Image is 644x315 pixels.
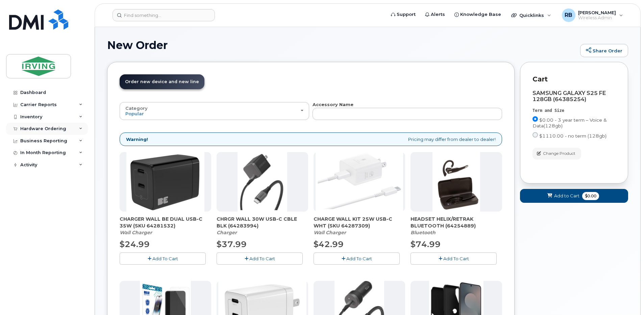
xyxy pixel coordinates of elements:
span: CHRGR WALL 30W USB-C CBLE BLK (64283994) [217,216,308,229]
em: Wall Charger [314,229,346,236]
div: CHARGE WALL KIT 25W USB-C WHT (SKU 64287309) [314,216,405,236]
span: Add To Cart [249,256,275,261]
span: $74.99 [411,239,441,249]
span: Popular [125,111,144,116]
span: CHARGE WALL KIT 25W USB-C WHT (SKU 64287309) [314,216,405,229]
div: SAMSUNG GALAXY S25 FE 128GB (64385254) [532,90,616,102]
span: Category [125,105,148,111]
span: Add To Cart [346,256,372,261]
button: Add To Cart [314,252,400,264]
input: $0.00 - 3 year term – Voice & Data(128gb) [532,116,538,122]
button: Category Popular [120,102,309,120]
span: $1110.00 - no term (128gb) [539,133,606,139]
img: chrgr_wall_30w_-_blk.png [238,152,287,212]
a: Share Order [580,44,628,57]
span: HEADSET HELIX/RETRAK BLUETOOTH (64254889) [411,216,502,229]
p: Cart [532,74,616,84]
span: Order new device and new line [125,79,199,84]
em: Charger [217,229,237,236]
span: $42.99 [314,239,344,249]
button: Change Product [532,148,581,160]
h1: New Order [107,39,577,51]
img: CHARGE_WALL_KIT_25W_USB-C_WHT.png [316,152,403,212]
button: Add to Cart $0.00 [520,189,628,203]
em: Wall Charger [120,229,152,236]
div: Pricing may differ from dealer to dealer! [120,132,502,146]
span: $24.99 [120,239,150,249]
em: Bluetooth [411,229,436,236]
span: $37.99 [217,239,247,249]
button: Add To Cart [217,252,303,264]
div: HEADSET HELIX/RETRAK BLUETOOTH (64254889) [411,216,502,236]
span: Add to Cart [554,193,579,199]
input: $1110.00 - no term (128gb) [532,132,538,138]
div: CHRGR WALL 30W USB-C CBLE BLK (64283994) [217,216,308,236]
span: Add To Cart [443,256,469,261]
span: CHARGER WALL BE DUAL USB-C 35W (SKU 64281532) [120,216,211,229]
span: $0.00 - 3 year term – Voice & Data(128gb) [532,117,607,128]
button: Add To Cart [120,252,206,264]
span: $0.00 [582,192,599,200]
img: CHARGER_WALL_BE_DUAL_USB-C_35W.png [126,152,204,212]
span: Add To Cart [152,256,178,261]
strong: Accessory Name [313,102,353,107]
button: Add To Cart [411,252,497,264]
img: download.png [432,152,480,212]
span: Change Product [543,150,575,156]
strong: Warning! [126,136,148,143]
div: Term and Size [532,108,616,114]
div: CHARGER WALL BE DUAL USB-C 35W (SKU 64281532) [120,216,211,236]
